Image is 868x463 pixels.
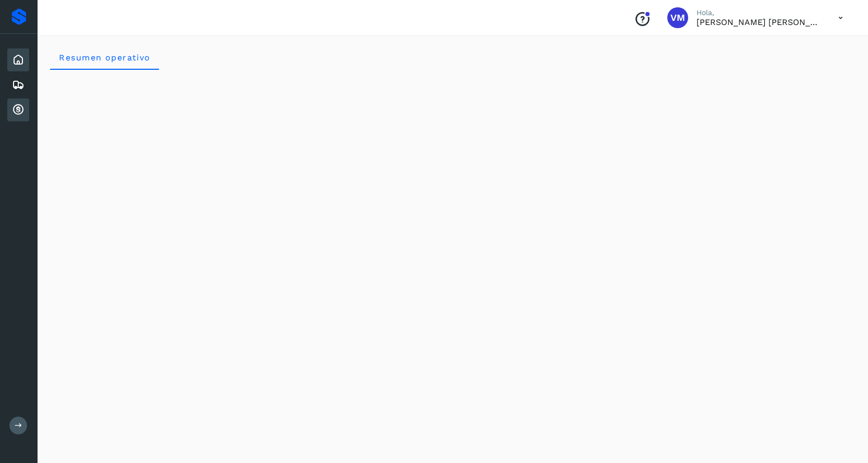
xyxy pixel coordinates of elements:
span: Resumen operativo [58,53,151,62]
p: Hola, [696,8,822,17]
div: Inicio [7,48,29,71]
p: Víctor Manuel Hernández Moreno [696,17,822,27]
div: Embarques [7,73,29,96]
div: Cuentas por cobrar [7,98,29,121]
